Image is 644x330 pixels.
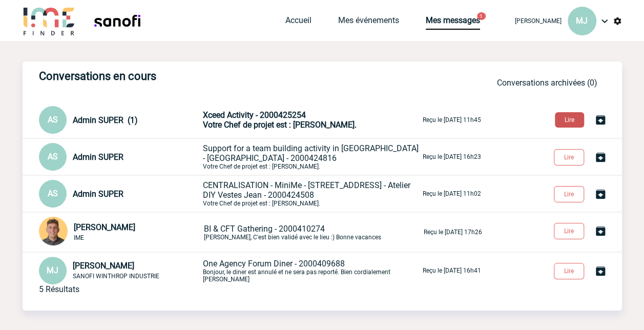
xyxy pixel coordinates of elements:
a: Conversations archivées (0) [497,78,597,88]
span: CENTRALISATION - MiniMe - [STREET_ADDRESS] - Atelier DIY Vestes Jean - 2000424508 [203,180,410,200]
p: Reçu le [DATE] 16h23 [423,153,481,160]
div: Conversation privée : Client - Agence [39,106,201,134]
span: AS [48,115,58,125]
p: Reçu le [DATE] 11h45 [423,116,481,123]
span: Xceed Activity - 2000425254 [203,110,306,120]
a: MJ [PERSON_NAME] SANOFI WINTHROP INDUSTRIE One Agency Forum Diner - 2000409688Bonjour, le diner e... [39,265,481,275]
a: Lire [546,225,594,235]
a: Lire [546,265,594,275]
button: Lire [554,186,584,202]
img: Archiver la conversation [594,265,607,277]
p: Votre Chef de projet est : [PERSON_NAME]. [203,180,421,207]
div: Conversation privée : Client - Agence [39,143,201,171]
a: Lire [546,152,594,161]
span: Support for a team building activity in [GEOGRAPHIC_DATA] - [GEOGRAPHIC_DATA] - 2000424816 [203,143,419,163]
p: Reçu le [DATE] 17h26 [424,229,482,236]
span: SANOFI WINTHROP INDUSTRIE [73,273,159,280]
a: Lire [546,189,594,198]
button: Lire [554,149,584,166]
span: Admin SUPER [73,152,123,162]
a: Mes événements [338,15,399,30]
span: Admin SUPER (1) [73,115,138,125]
a: AS Admin SUPER CENTRALISATION - MiniMe - [STREET_ADDRESS] - Atelier DIY Vestes Jean - 2000424508V... [39,188,481,198]
a: Lire [547,114,594,124]
img: IME-Finder [23,6,76,35]
span: AS [48,189,58,198]
button: Lire [555,112,584,128]
div: Conversation privée : Client - Agence [39,180,201,208]
img: Archiver la conversation [594,225,607,237]
p: Reçu le [DATE] 16h41 [423,267,481,274]
div: 5 Résultats [39,284,79,294]
img: Archiver la conversation [594,188,607,200]
button: Lire [554,263,584,279]
a: AS Admin SUPER Support for a team building activity in [GEOGRAPHIC_DATA] - [GEOGRAPHIC_DATA] - 20... [39,151,481,161]
p: Bonjour, le diner est annulé et ne sera pas reporté. Bien cordialement [PERSON_NAME] [203,259,421,283]
div: Conversation privée : Client - Agence [39,257,201,284]
span: [PERSON_NAME] [515,17,562,25]
button: 1 [477,12,486,20]
p: [PERSON_NAME], C'est bien validé avec le lieu :) Bonne vacances [204,224,422,241]
a: Mes messages [426,15,480,30]
span: [PERSON_NAME] [73,261,134,271]
span: MJ [47,265,58,275]
div: Conversation privée : Client - Agence [39,217,202,247]
button: Lire [554,223,584,239]
h3: Conversations en cours [39,70,346,82]
span: MJ [576,16,588,26]
span: [PERSON_NAME] [74,222,135,232]
img: Archiver la conversation [594,151,607,163]
a: Accueil [285,15,311,30]
span: AS [48,152,58,161]
span: BI & CFT Gathering - 2000410274 [204,224,325,234]
img: Archiver la conversation [594,114,607,126]
p: Reçu le [DATE] 11h02 [423,190,481,197]
span: IME [74,234,84,241]
img: 115098-1.png [39,217,68,245]
span: Votre Chef de projet est : [PERSON_NAME]. [203,120,357,130]
p: Votre Chef de projet est : [PERSON_NAME]. [203,143,421,170]
span: Admin SUPER [73,189,123,199]
span: One Agency Forum Diner - 2000409688 [203,259,345,269]
a: AS Admin SUPER (1) Xceed Activity - 2000425254Votre Chef de projet est : [PERSON_NAME]. Reçu le [... [39,114,481,124]
a: [PERSON_NAME] IME BI & CFT Gathering - 2000410274[PERSON_NAME], C'est bien validé avec le lieu :)... [39,226,482,236]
